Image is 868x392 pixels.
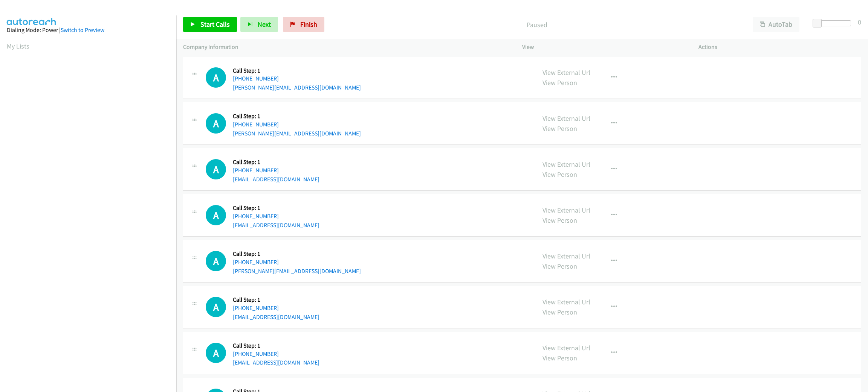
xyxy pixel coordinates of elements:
[233,204,319,212] h5: Call Step: 1
[233,112,361,120] h5: Call Step: 1
[542,206,590,214] a: View External Url
[206,297,226,317] h1: A
[816,20,851,26] div: Delay between calls (in seconds)
[858,17,861,27] div: 0
[542,68,590,77] a: View External Url
[206,159,226,179] h1: A
[206,159,226,179] div: The call is yet to be attempted
[233,342,319,349] h5: Call Step: 1
[542,298,590,306] a: View External Url
[233,121,279,128] a: [PHONE_NUMBER]
[542,124,577,133] a: View Person
[233,67,361,74] h5: Call Step: 1
[542,308,577,316] a: View Person
[61,26,104,33] a: Switch to Preview
[233,296,319,304] h5: Call Step: 1
[233,250,361,258] h5: Call Step: 1
[206,205,226,225] h1: A
[206,113,226,134] h1: A
[542,170,577,179] a: View Person
[233,222,319,229] a: [EMAIL_ADDRESS][DOMAIN_NAME]
[233,350,279,357] a: [PHONE_NUMBER]
[335,20,739,30] p: Paused
[542,354,577,362] a: View Person
[200,20,230,29] span: Start Calls
[283,17,324,32] a: Finish
[698,43,861,52] p: Actions
[542,262,577,270] a: View Person
[233,84,361,91] a: [PERSON_NAME][EMAIL_ADDRESS][DOMAIN_NAME]
[300,20,317,29] span: Finish
[233,130,361,137] a: [PERSON_NAME][EMAIL_ADDRESS][DOMAIN_NAME]
[233,158,319,166] h5: Call Step: 1
[206,297,226,317] div: The call is yet to be attempted
[7,26,170,35] div: Dialing Mode: Power |
[233,176,319,183] a: [EMAIL_ADDRESS][DOMAIN_NAME]
[542,252,590,260] a: View External Url
[183,17,237,32] a: Start Calls
[206,343,226,363] div: The call is yet to be attempted
[233,75,279,82] a: [PHONE_NUMBER]
[206,251,226,271] h1: A
[206,113,226,134] div: The call is yet to be attempted
[542,216,577,225] a: View Person
[258,20,271,29] span: Next
[206,205,226,225] div: The call is yet to be attempted
[753,17,799,32] button: AutoTab
[206,67,226,88] div: The call is yet to be attempted
[7,42,29,50] a: My Lists
[206,343,226,363] h1: A
[233,258,279,266] a: [PHONE_NUMBER]
[542,78,577,87] a: View Person
[240,17,278,32] button: Next
[233,304,279,311] a: [PHONE_NUMBER]
[542,160,590,169] a: View External Url
[522,43,685,52] p: View
[233,167,279,174] a: [PHONE_NUMBER]
[233,213,279,220] a: [PHONE_NUMBER]
[206,251,226,271] div: The call is yet to be attempted
[233,359,319,366] a: [EMAIL_ADDRESS][DOMAIN_NAME]
[233,313,319,321] a: [EMAIL_ADDRESS][DOMAIN_NAME]
[542,343,590,352] a: View External Url
[542,114,590,123] a: View External Url
[183,43,509,52] p: Company Information
[206,67,226,88] h1: A
[233,267,361,275] a: [PERSON_NAME][EMAIL_ADDRESS][DOMAIN_NAME]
